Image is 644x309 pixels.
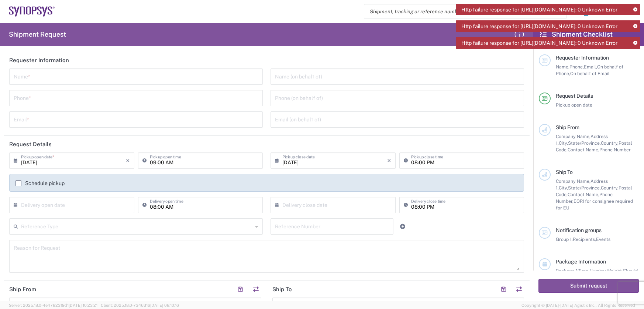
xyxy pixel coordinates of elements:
span: Package Information [556,259,606,265]
h2: Ship To [272,286,292,293]
span: Package 1: [556,268,578,273]
span: Phone, [569,64,584,70]
span: Weight, [607,268,623,273]
span: City, [559,185,568,191]
span: Company Name, [556,134,590,139]
span: Country, [601,140,619,146]
h2: Requester Information [9,57,69,64]
button: Submit request [538,279,639,293]
input: Shipment, tracking or reference number [364,4,555,19]
i: × [387,155,391,167]
span: [DATE] 08:10:16 [150,303,179,308]
i: × [126,155,130,167]
span: Phone Number [599,147,631,152]
label: Schedule pickup [16,180,65,186]
span: EORI for consignee required for EU [556,198,633,211]
span: Company Name, [556,178,590,184]
span: City, [559,140,568,146]
span: Ship From [556,124,579,130]
span: Number, [589,268,607,273]
span: Http failure response for [URL][DOMAIN_NAME]: 0 Unknown Error [461,6,617,13]
span: Name, [556,64,569,70]
h2: Ship From [9,286,36,293]
span: Client: 2025.18.0-7346316 [101,303,179,308]
span: Group 1: [556,236,573,242]
span: Recipients, [573,236,596,242]
span: On behalf of Email [570,71,610,76]
h2: Shipment Request [9,30,66,39]
span: State/Province, [568,185,601,191]
h2: Request Details [9,141,52,148]
span: Requester Information [556,55,609,61]
span: Type, [578,268,589,273]
span: Events [596,236,610,242]
a: Add Reference [397,221,408,232]
span: Http failure response for [URL][DOMAIN_NAME]: 0 Unknown Error [461,40,617,46]
span: Contact Name, [568,147,599,152]
span: Copyright © [DATE]-[DATE] Agistix Inc., All Rights Reserved [521,302,635,309]
span: Contact Name, [568,192,599,197]
span: Pickup open date [556,102,592,108]
span: Server: 2025.18.0-4e47823f9d1 [9,303,97,308]
span: Country, [601,185,619,191]
span: State/Province, [568,140,601,146]
span: [DATE] 10:23:21 [69,303,97,308]
span: Email, [584,64,597,70]
span: Request Details [556,93,593,99]
span: Ship To [556,169,573,175]
span: Http failure response for [URL][DOMAIN_NAME]: 0 Unknown Error [461,23,617,30]
span: Notification groups [556,227,602,233]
